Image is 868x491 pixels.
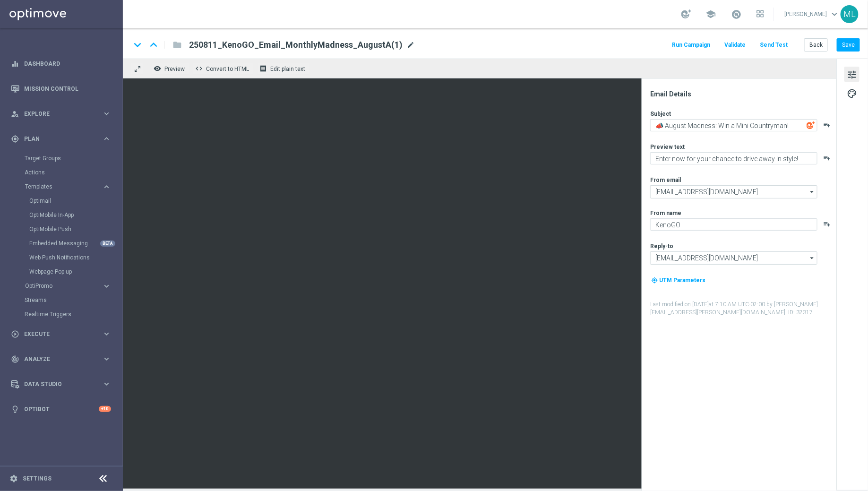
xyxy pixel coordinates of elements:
[804,38,828,52] button: Back
[11,355,19,363] i: track_changes
[29,250,122,265] div: Web Push Notifications
[11,135,19,143] i: gps_fixed
[25,183,112,190] button: Templates keyboard_arrow_right
[24,111,102,117] span: Explore
[10,110,112,118] button: person_search Explore keyboard_arrow_right
[651,277,658,284] i: my_location
[25,184,93,190] span: Templates
[102,354,111,363] i: keyboard_arrow_right
[406,41,415,49] span: mode_edit
[151,62,189,75] button: remove_red_eye Preview
[10,380,112,388] button: Data Studio keyboard_arrow_right
[154,65,161,72] i: remove_red_eye
[650,90,835,98] div: Email Details
[29,197,98,205] a: Optimail
[11,330,102,338] div: Execute
[650,242,673,250] label: Reply-to
[823,220,831,228] i: playlist_add
[650,275,706,285] button: my_location UTM Parameters
[10,355,112,363] button: track_changes Analyze keyboard_arrow_right
[25,155,98,162] a: Target Groups
[29,236,122,250] div: Embedded Messaging
[650,301,835,317] label: Last modified on [DATE] at 7:10 AM UTC-02:00 by [PERSON_NAME][EMAIL_ADDRESS][PERSON_NAME][DOMAIN_...
[259,65,267,72] i: receipt
[11,110,102,118] div: Explore
[10,60,112,68] button: equalizer Dashboard
[24,51,111,76] a: Dashboard
[650,176,681,184] label: From email
[24,356,102,362] span: Analyze
[23,476,52,482] a: Settings
[783,7,841,21] a: [PERSON_NAME]keyboard_arrow_down
[11,76,111,101] div: Mission Control
[11,51,111,76] div: Dashboard
[844,86,859,101] button: palette
[102,329,111,338] i: keyboard_arrow_right
[11,60,19,68] i: equalizer
[29,265,122,279] div: Webpage Pop-up
[24,76,111,101] a: Mission Control
[11,380,102,388] div: Data Studio
[102,182,111,191] i: keyboard_arrow_right
[705,9,716,19] span: school
[25,169,98,176] a: Actions
[29,240,98,247] a: Embedded Messaging
[11,396,111,422] div: Optibot
[829,9,840,19] span: keyboard_arrow_down
[206,66,249,72] span: Convert to HTML
[808,252,817,264] i: arrow_drop_down
[10,135,112,143] button: gps_fixed Plan keyboard_arrow_right
[25,279,122,293] div: OptiPromo
[785,309,813,316] span: | ID: 32317
[25,283,93,289] span: OptiPromo
[758,39,789,52] button: Send Test
[837,38,860,52] button: Save
[9,474,18,483] i: settings
[257,62,309,75] button: receipt Edit plain text
[146,38,161,52] i: keyboard_arrow_up
[25,307,122,321] div: Realtime Triggers
[29,254,98,261] a: Web Push Notifications
[102,109,111,118] i: keyboard_arrow_right
[659,277,705,284] span: UTM Parameters
[195,65,203,72] span: code
[650,185,817,198] input: Select
[823,121,831,129] button: playlist_add
[723,39,747,52] button: Validate
[10,330,112,338] div: play_circle_outline Execute keyboard_arrow_right
[164,66,185,72] span: Preview
[823,154,831,162] button: playlist_add
[11,110,19,118] i: person_search
[807,121,815,129] img: optiGenie.svg
[29,208,122,222] div: OptiMobile In-App
[24,396,99,422] a: Optibot
[11,330,19,338] i: play_circle_outline
[25,282,112,290] button: OptiPromo keyboard_arrow_right
[29,268,98,276] a: Webpage Pop-up
[650,110,671,118] label: Subject
[24,331,102,337] span: Execute
[10,85,112,93] button: Mission Control
[100,241,115,247] div: BETA
[25,151,122,165] div: Target Groups
[29,225,98,233] a: OptiMobile Push
[11,405,19,413] i: lightbulb
[25,180,122,279] div: Templates
[270,66,305,72] span: Edit plain text
[25,310,98,318] a: Realtime Triggers
[29,211,98,219] a: OptiMobile In-App
[10,405,112,413] div: lightbulb Optibot +10
[25,293,122,307] div: Streams
[650,143,685,151] label: Preview text
[189,39,403,51] span: 250811_KenoGO_Email_MonthlyMadness_AugustA(1)
[808,186,817,198] i: arrow_drop_down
